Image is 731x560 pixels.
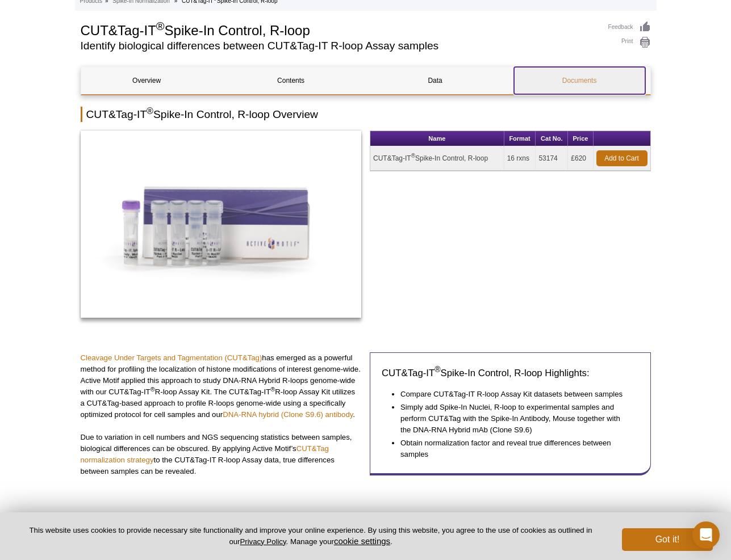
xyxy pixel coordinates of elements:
p: This website uses cookies to provide necessary site functionality and improve your online experie... [18,525,603,547]
button: cookie settings [334,536,390,546]
a: Feedback [608,21,651,33]
sup: ® [435,365,440,374]
a: Privacy Policy [240,537,286,546]
a: Contents [225,67,357,94]
td: CUT&Tag-IT Spike-In Control, R-loop [370,146,504,171]
a: Print [608,36,651,49]
a: DNA-RNA hybrid (Clone S9.6) antibody [223,410,353,419]
p: Due to variation in cell numbers and NGS sequencing statistics between samples, biological differ... [81,432,362,477]
a: Documents [514,67,645,94]
li: Simply add Spike-In Nuclei, R-loop to experimental samples and perform CUT&Tag with the Spike-In ... [400,402,628,436]
p: has emerged as a powerful method for profiling the localization of histone modifications of inter... [81,352,362,420]
a: Overview [81,67,212,94]
sup: ® [156,20,165,32]
th: Price [568,131,593,146]
sup: ® [147,106,153,116]
sup: ® [411,153,415,159]
th: Format [504,131,536,146]
a: CUT&Tag-IT® Spike-In Control, R-loop [81,130,362,321]
div: Open Intercom Messenger [692,521,720,549]
a: Add to Cart [596,150,648,166]
a: CUT&Tag normalization strategy [81,444,329,464]
td: 16 rxns [504,146,536,171]
td: 53174 [536,146,568,171]
img: CUT&Tag-IT® Spike-In Control, R-loop [81,130,362,318]
button: Got it! [622,528,713,551]
th: Name [370,131,504,146]
h2: CUT&Tag-IT Spike-In Control, R-loop Overview [81,107,651,122]
h2: Identify biological differences between CUT&Tag-IT R-loop Assay samples [81,41,597,51]
a: Cleavage Under Targets and Tagmentation (CUT&Tag) [81,353,262,362]
h1: CUT&Tag-IT Spike-In Control, R-loop [81,21,597,38]
h3: CUT&Tag-IT Spike-In Control, R-loop Highlights: [382,367,639,380]
li: Obtain normalization factor and reveal true differences between samples [400,437,628,460]
a: Data [370,67,501,94]
sup: ® [151,386,155,393]
td: £620 [568,146,593,171]
li: Compare CUT&Tag-IT R-loop Assay Kit datasets between samples [400,389,628,400]
th: Cat No. [536,131,568,146]
sup: ® [270,386,275,393]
